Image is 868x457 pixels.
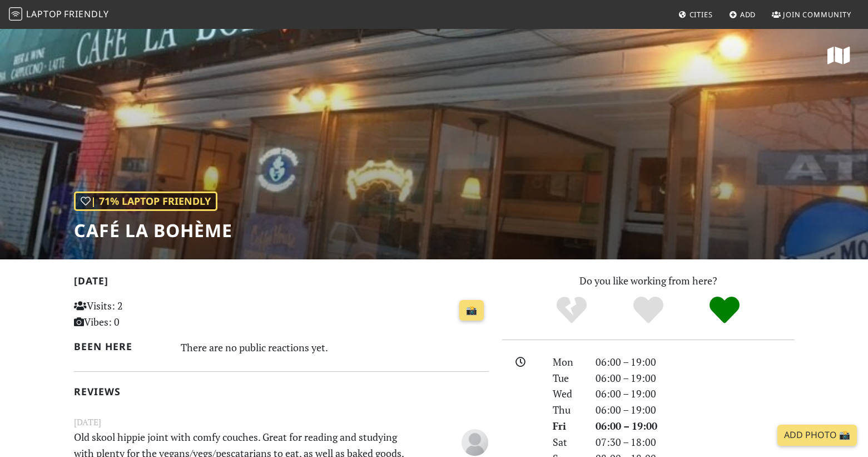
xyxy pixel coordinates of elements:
div: There are no public reactions yet. [181,338,489,356]
div: Sat [546,434,588,450]
div: 06:00 – 19:00 [589,370,801,386]
span: Anonymous [462,435,488,448]
div: 07:30 – 18:00 [589,434,801,450]
span: Add [740,9,756,19]
span: Laptop [26,8,62,20]
span: Cities [690,9,713,19]
h2: [DATE] [74,275,489,291]
small: [DATE] [67,415,495,429]
div: 06:00 – 19:00 [589,354,801,370]
a: Add Photo 📸 [777,425,857,446]
div: Yes [610,295,687,326]
div: | 71% Laptop Friendly [74,191,217,211]
div: Thu [546,402,588,418]
h2: Been here [74,341,168,352]
div: 06:00 – 19:00 [589,418,801,434]
img: LaptopFriendly [9,7,22,21]
h1: Café La Bohème [74,220,232,241]
a: 📸 [459,300,484,321]
a: Join Community [767,4,856,24]
p: Visits: 2 Vibes: 0 [74,298,204,330]
span: Friendly [64,8,108,20]
div: Wed [546,386,588,402]
img: blank-535327c66bd565773addf3077783bbfce4b00ec00e9fd257753287c682c7fa38.png [462,429,488,456]
div: No [533,295,610,326]
h2: Reviews [74,386,489,397]
a: Cities [674,4,717,24]
a: Add [725,4,761,24]
div: Mon [546,354,588,370]
div: Tue [546,370,588,386]
div: 06:00 – 19:00 [589,386,801,402]
div: Fri [546,418,588,434]
span: Join Community [783,9,851,19]
div: Definitely! [686,295,763,326]
p: Do you like working from here? [502,273,795,289]
div: 06:00 – 19:00 [589,402,801,418]
a: LaptopFriendly LaptopFriendly [9,5,109,24]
